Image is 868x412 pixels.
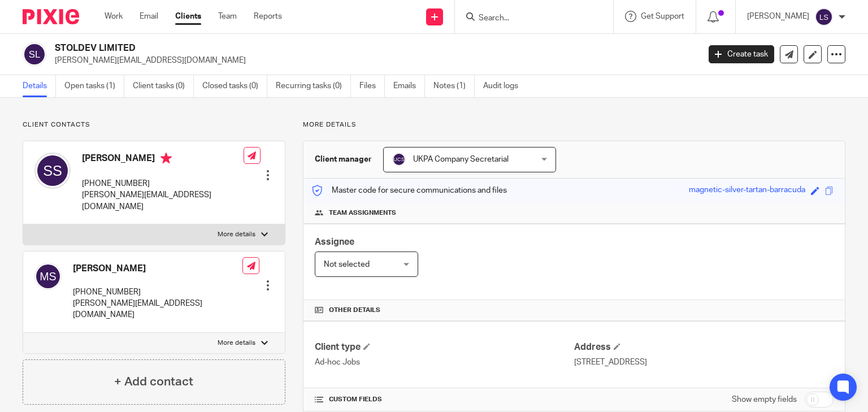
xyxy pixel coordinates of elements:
img: svg%3E [815,8,833,26]
a: Audit logs [483,75,527,97]
h4: [PERSON_NAME] [73,263,242,275]
h4: CUSTOM FIELDS [315,395,574,404]
p: [PHONE_NUMBER] [73,287,242,298]
a: Team [218,11,237,22]
p: More details [218,230,255,239]
a: Clients [175,11,201,22]
label: Show empty fields [732,394,797,405]
p: More details [218,339,255,348]
h3: Client manager [315,154,372,165]
p: Client contacts [23,120,285,129]
p: Master code for secure communications and files [312,185,507,196]
input: Search [478,14,579,24]
p: [PHONE_NUMBER] [82,178,244,189]
p: [STREET_ADDRESS] [574,357,834,368]
a: Email [140,11,158,22]
div: magnetic-silver-tartan-barracuda [689,184,805,197]
h4: + Add contact [114,373,193,391]
span: Assignee [315,237,354,246]
span: Team assignments [329,209,396,218]
p: Ad-hoc Jobs [315,357,574,368]
a: Reports [254,11,282,22]
a: Client tasks (0) [133,75,194,97]
a: Files [359,75,385,97]
p: [PERSON_NAME][EMAIL_ADDRESS][DOMAIN_NAME] [73,298,242,321]
h2: STOLDEV LIMITED [55,42,565,54]
img: svg%3E [34,153,71,189]
a: Work [105,11,123,22]
p: [PERSON_NAME] [747,11,809,22]
a: Details [23,75,56,97]
a: Open tasks (1) [64,75,124,97]
span: Get Support [641,12,684,20]
a: Closed tasks (0) [202,75,267,97]
span: Other details [329,306,380,315]
p: [PERSON_NAME][EMAIL_ADDRESS][DOMAIN_NAME] [55,55,692,66]
span: Not selected [324,261,370,268]
a: Notes (1) [433,75,475,97]
img: svg%3E [392,153,406,166]
p: More details [303,120,845,129]
a: Recurring tasks (0) [276,75,351,97]
i: Primary [160,153,172,164]
h4: Client type [315,341,574,353]
h4: Address [574,341,834,353]
h4: [PERSON_NAME] [82,153,244,167]
a: Emails [393,75,425,97]
a: Create task [709,45,774,63]
img: Pixie [23,9,79,24]
span: UKPA Company Secretarial [413,155,509,163]
img: svg%3E [23,42,46,66]
img: svg%3E [34,263,62,290]
p: [PERSON_NAME][EMAIL_ADDRESS][DOMAIN_NAME] [82,189,244,212]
